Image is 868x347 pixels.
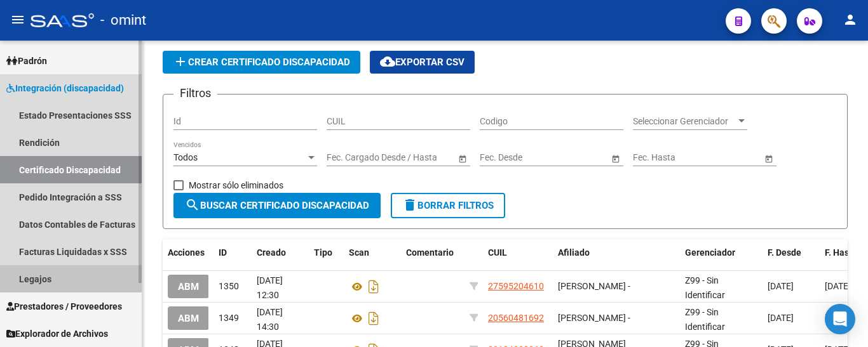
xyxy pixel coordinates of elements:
span: [DATE] 14:30 [257,307,283,332]
span: Crear Certificado Discapacidad [173,56,350,68]
mat-icon: search [185,197,200,213]
datatable-header-cell: CUIL [483,239,553,266]
span: [DATE] [825,281,851,291]
span: [DATE] [768,313,794,323]
span: F. Desde [768,247,801,258]
input: Fecha inicio [327,152,373,163]
span: Todos [173,152,198,162]
datatable-header-cell: Creado [252,239,309,266]
span: Borrar Filtros [402,200,494,211]
span: [PERSON_NAME] - [558,313,630,323]
span: Comentario [406,247,454,258]
span: ABM [178,281,199,292]
button: ABM [168,275,209,298]
button: Exportar CSV [370,51,475,74]
datatable-header-cell: Tipo [309,239,344,266]
span: 1349 [219,313,239,323]
span: [DATE] [768,281,794,291]
span: [DATE] 12:30 [257,275,283,300]
datatable-header-cell: Comentario [401,239,465,266]
input: Fecha inicio [480,152,526,163]
span: Explorador de Archivos [6,327,108,341]
mat-icon: delete [402,197,417,213]
input: Fecha fin [690,152,752,163]
span: 1350 [219,281,239,291]
button: Open calendar [609,152,622,165]
span: - omint [100,6,146,34]
mat-icon: cloud_download [380,54,395,69]
span: [PERSON_NAME] - [558,281,630,291]
span: Buscar Certificado Discapacidad [185,200,369,211]
span: 27595204610 [488,281,544,291]
span: Exportar CSV [380,56,465,68]
span: Padrón [6,54,47,68]
span: ABM [178,313,199,324]
span: Afiliado [558,247,590,258]
span: Acciones [168,247,205,258]
input: Fecha fin [384,152,446,163]
button: Buscar Certificado Discapacidad [173,193,381,218]
span: Mostrar sólo eliminados [189,178,283,193]
span: Tipo [314,247,332,258]
button: Open calendar [456,152,469,165]
datatable-header-cell: Afiliado [553,239,680,266]
span: Prestadores / Proveedores [6,299,122,313]
datatable-header-cell: ID [214,239,252,266]
datatable-header-cell: Acciones [163,239,214,266]
datatable-header-cell: Scan [344,239,401,266]
button: ABM [168,306,209,330]
input: Fecha fin [537,152,599,163]
span: Seleccionar Gerenciador [633,116,736,127]
span: Z99 - Sin Identificar [685,307,725,332]
i: Descargar documento [365,277,382,297]
span: 20560481692 [488,313,544,323]
mat-icon: add [173,54,188,69]
span: Gerenciador [685,247,735,258]
span: F. Hasta [825,247,857,258]
span: Creado [257,247,286,258]
span: Z99 - Sin Identificar [685,275,725,300]
i: Descargar documento [365,308,382,329]
button: Open calendar [762,152,775,165]
datatable-header-cell: F. Desde [763,239,820,266]
div: Open Intercom Messenger [825,304,855,334]
datatable-header-cell: Gerenciador [680,239,763,266]
span: Scan [349,247,369,258]
span: Integración (discapacidad) [6,81,124,95]
input: Fecha inicio [633,152,679,163]
button: Crear Certificado Discapacidad [163,51,360,74]
span: ID [219,247,227,258]
button: Borrar Filtros [391,193,505,218]
mat-icon: menu [10,12,25,27]
h3: Filtros [173,84,217,102]
mat-icon: person [843,12,858,27]
span: CUIL [488,247,507,258]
